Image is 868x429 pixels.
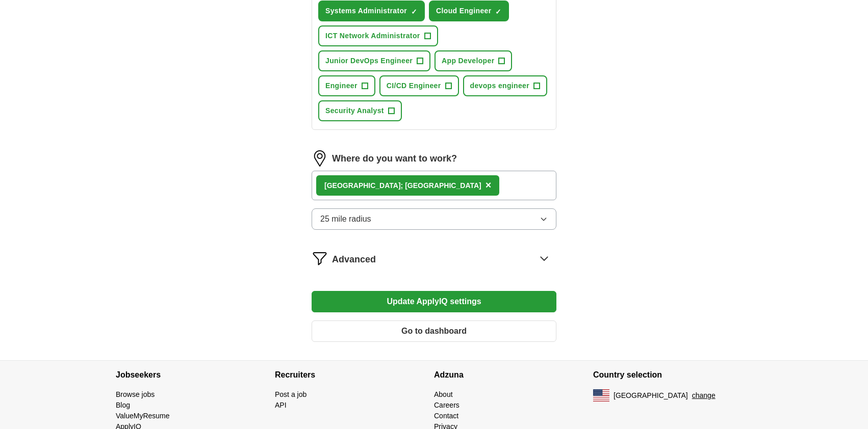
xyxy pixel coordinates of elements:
[463,75,548,96] button: devops engineer
[318,100,402,121] button: Security Analyst
[434,412,458,420] a: Contact
[312,250,328,266] img: filter
[387,81,441,91] span: CI/CD Engineer
[436,6,491,16] span: Cloud Engineer
[324,180,481,191] div: [GEOGRAPHIC_DATA]; [GEOGRAPHIC_DATA]
[470,81,530,91] span: devops engineer
[429,1,509,21] button: Cloud Engineer✓
[116,390,155,398] a: Browse jobs
[318,75,375,96] button: Engineer
[312,320,556,342] button: Go to dashboard
[318,50,430,71] button: Junior DevOps Engineer
[275,390,307,398] a: Post a job
[435,50,512,71] button: App Developer
[614,390,688,401] span: [GEOGRAPHIC_DATA]
[325,56,413,66] span: Junior DevOps Engineer
[325,105,384,116] span: Security Analyst
[593,361,752,389] h4: Country selection
[495,8,501,16] span: ✓
[325,81,358,91] span: Engineer
[318,25,438,46] button: ICT Network Administrator
[116,412,170,420] a: ValueMyResume
[312,150,328,167] img: location.png
[312,208,556,230] button: 25 mile radius
[312,291,556,312] button: Update ApplyIQ settings
[486,178,492,193] button: ×
[325,31,420,41] span: ICT Network Administrator
[318,1,425,21] button: Systems Administrator✓
[434,390,453,398] a: About
[116,401,130,409] a: Blog
[486,179,492,191] span: ×
[275,401,287,409] a: API
[332,253,376,266] span: Advanced
[692,390,716,401] button: change
[332,152,457,166] label: Where do you want to work?
[434,401,459,409] a: Careers
[411,8,417,16] span: ✓
[442,56,494,66] span: App Developer
[379,75,459,96] button: CI/CD Engineer
[593,389,609,401] img: US flag
[325,6,407,16] span: Systems Administrator
[320,213,371,225] span: 25 mile radius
